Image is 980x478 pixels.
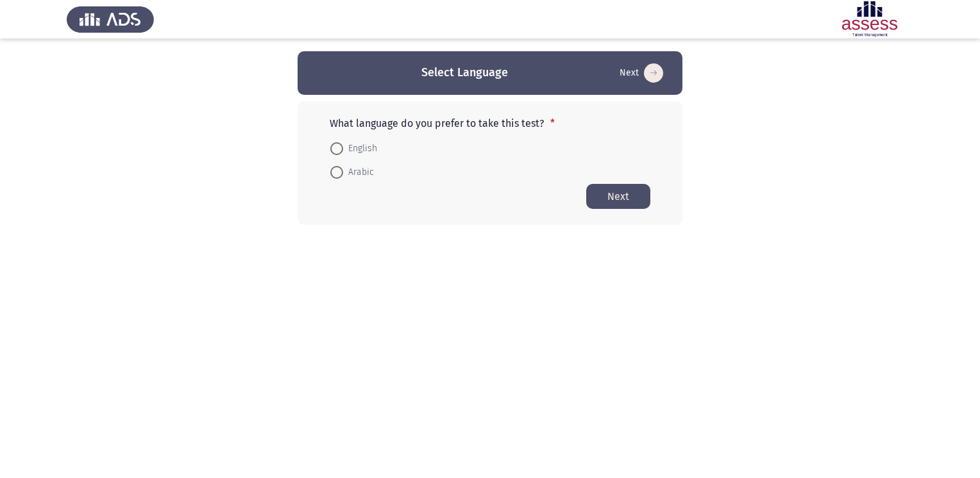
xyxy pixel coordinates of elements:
[343,165,374,180] span: Arabic
[421,65,508,81] h3: Select Language
[826,1,913,37] img: Assessment logo of Potentiality Assessment R2 (EN/AR)
[67,1,154,37] img: Assess Talent Management logo
[343,141,377,156] span: English
[616,63,667,83] button: Start assessment
[586,184,650,209] button: Start assessment
[330,117,650,129] p: What language do you prefer to take this test?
